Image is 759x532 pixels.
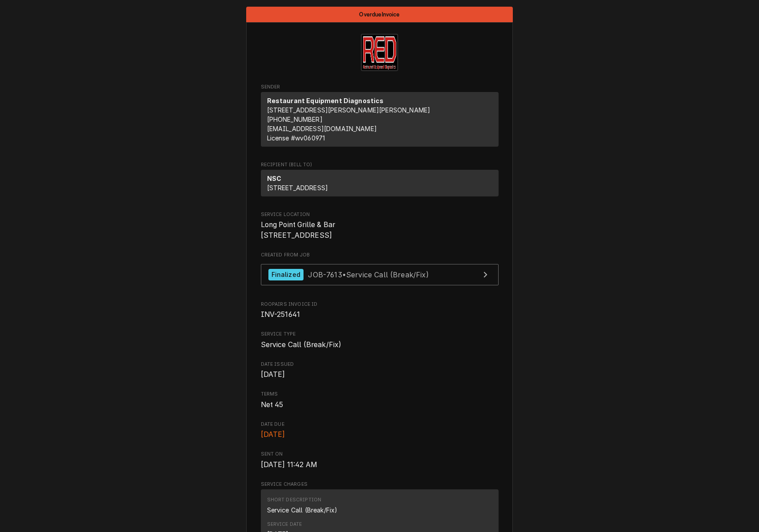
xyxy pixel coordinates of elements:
[267,97,384,104] strong: Restaurant Equipment Diagnostics
[261,481,499,488] span: Service Charges
[261,264,499,286] a: View Job
[261,220,499,240] span: Service Location
[261,301,499,308] span: Roopairs Invoice ID
[261,84,499,91] span: Sender
[261,84,499,151] div: Invoice Sender
[268,269,304,281] div: Finalized
[267,116,323,123] a: [PHONE_NUMBER]
[267,125,377,132] a: [EMAIL_ADDRESS][DOMAIN_NAME]
[261,161,499,168] span: Recipient (Bill To)
[261,211,499,218] span: Service Location
[261,421,499,440] div: Date Due
[261,370,285,379] span: [DATE]
[261,92,499,147] div: Sender
[261,340,499,350] span: Service Type
[261,429,499,440] span: Date Due
[261,421,499,428] span: Date Due
[261,361,499,380] div: Date Issued
[261,220,336,240] span: Long Point Grille & Bar [STREET_ADDRESS]
[261,309,499,320] span: Roopairs Invoice ID
[261,340,342,349] span: Service Call (Break/Fix)
[261,92,499,150] div: Sender
[267,184,328,192] span: [STREET_ADDRESS]
[261,170,499,196] div: Recipient (Bill To)
[261,391,499,410] div: Terms
[261,331,499,350] div: Service Type
[261,310,300,319] span: INV-251641
[261,451,499,470] div: Sent On
[261,460,499,470] span: Sent On
[361,34,398,71] img: Logo
[267,521,302,528] div: Service Date
[308,270,428,279] span: JOB-7613 • Service Call (Break/Fix)
[261,451,499,458] span: Sent On
[261,391,499,398] span: Terms
[267,496,322,504] div: Short Description
[246,7,513,22] div: Status
[261,460,317,469] span: [DATE] 11:42 AM
[261,170,499,200] div: Recipient (Bill To)
[261,400,284,409] span: Net 45
[261,369,499,380] span: Date Issued
[261,161,499,200] div: Invoice Recipient
[261,361,499,368] span: Date Issued
[359,12,399,17] span: Overdue Invoice
[267,106,431,114] span: [STREET_ADDRESS][PERSON_NAME][PERSON_NAME]
[267,496,338,514] div: Short Description
[261,252,499,259] span: Created From Job
[267,505,338,515] div: Short Description
[261,331,499,338] span: Service Type
[261,252,499,290] div: Created From Job
[267,134,325,142] span: License # wv060971
[267,175,281,182] strong: NSC
[261,211,499,241] div: Service Location
[261,430,285,439] span: [DATE]
[261,400,499,410] span: Terms
[261,301,499,320] div: Roopairs Invoice ID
